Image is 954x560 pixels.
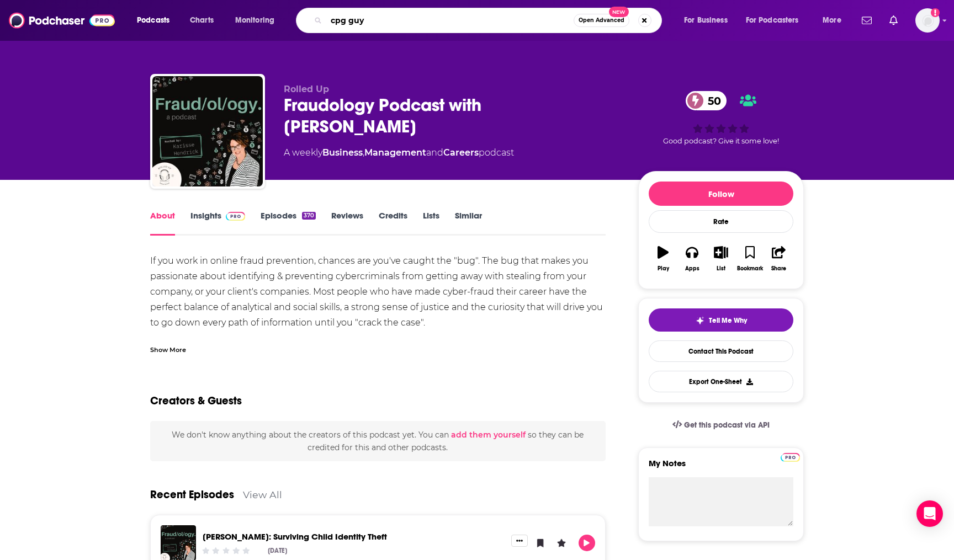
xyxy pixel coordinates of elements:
[268,547,287,554] div: [DATE]
[172,430,584,452] span: We don't know anything about the creators of this podcast yet . You can so they can be credited f...
[426,147,443,158] span: and
[739,12,815,29] button: open menu
[663,137,779,145] span: Good podcast? Give it some love!
[737,265,763,272] div: Bookmark
[183,12,220,29] a: Charts
[152,76,263,186] img: Fraudology Podcast with Karisse Hendrick
[150,488,234,502] a: Recent Episodes
[579,18,624,23] span: Open Advanced
[823,13,841,28] span: More
[638,84,804,152] div: 50Good podcast? Give it some love!
[532,535,549,551] button: Bookmark Episode
[781,451,800,462] a: Pro website
[379,210,407,236] a: Credits
[150,210,175,236] a: About
[664,412,778,439] a: Get this podcast via API
[649,182,793,206] button: Follow
[649,308,793,332] button: tell me why sparkleTell Me Why
[686,91,727,110] a: 50
[697,91,727,110] span: 50
[363,147,364,158] span: ,
[781,453,800,462] img: Podchaser Pro
[649,371,793,392] button: Export One-Sheet
[9,10,115,31] img: Podchaser - Follow, Share and Rate Podcasts
[326,12,574,29] input: Search podcasts, credits, & more...
[684,13,728,28] span: For Business
[707,239,735,279] button: List
[916,500,943,527] div: Open Intercom Messenger
[676,12,741,29] button: open menu
[696,316,704,325] img: tell me why sparkle
[915,8,940,33] span: Logged in as ehladik
[235,13,274,28] span: Monitoring
[226,212,245,221] img: Podchaser Pro
[511,535,528,547] button: Show More Button
[746,13,799,28] span: For Podcasters
[931,8,940,17] svg: Add a profile image
[331,210,363,236] a: Reviews
[717,265,725,272] div: List
[915,8,940,33] img: User Profile
[203,531,387,542] a: Renata Galvão: Surviving Child Identity Theft
[815,12,855,29] button: open menu
[129,12,184,29] button: open menu
[677,239,706,279] button: Apps
[302,212,316,220] div: 370
[684,420,770,430] span: Get this podcast via API
[649,210,793,233] div: Rate
[709,316,747,325] span: Tell Me Why
[423,210,439,236] a: Lists
[649,458,793,477] label: My Notes
[553,535,570,551] button: Leave a Rating
[658,265,669,272] div: Play
[735,239,764,279] button: Bookmark
[150,253,606,500] div: If you work in online fraud prevention, chances are you've caught the "bug". The bug that makes y...
[649,239,677,279] button: Play
[190,13,214,28] span: Charts
[150,394,242,408] h2: Creators & Guests
[885,11,902,30] a: Show notifications dropdown
[322,147,363,158] a: Business
[284,146,514,159] div: A weekly podcast
[201,546,251,554] div: Community Rating: 0 out of 5
[306,8,672,33] div: Search podcasts, credits, & more...
[857,11,876,30] a: Show notifications dropdown
[771,265,786,272] div: Share
[609,7,629,17] span: New
[227,12,289,29] button: open menu
[574,14,629,27] button: Open AdvancedNew
[190,210,245,236] a: InsightsPodchaser Pro
[364,147,426,158] a: Management
[685,265,699,272] div: Apps
[915,8,940,33] button: Show profile menu
[649,340,793,362] a: Contact This Podcast
[443,147,479,158] a: Careers
[261,210,316,236] a: Episodes370
[579,535,595,551] button: Play
[451,430,526,439] button: add them yourself
[455,210,482,236] a: Similar
[284,84,329,94] span: Rolled Up
[137,13,169,28] span: Podcasts
[243,489,282,500] a: View All
[765,239,793,279] button: Share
